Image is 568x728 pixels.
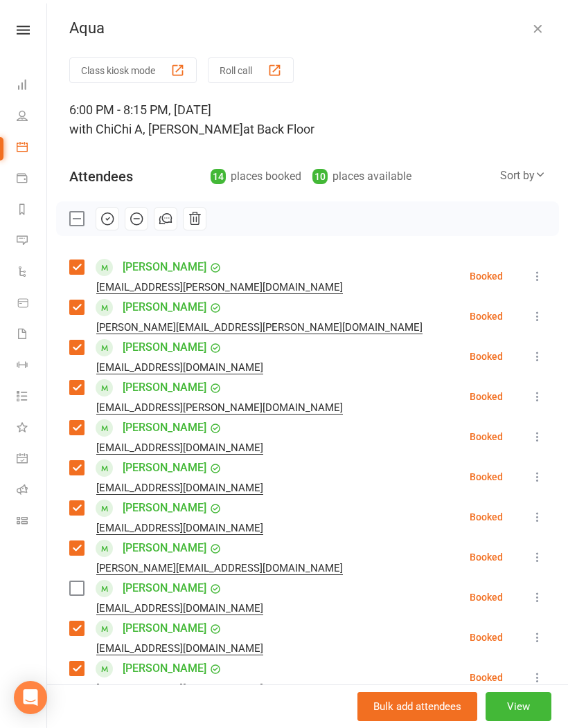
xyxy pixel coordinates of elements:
[47,19,568,37] div: Aqua
[470,673,503,682] div: Booked
[357,692,477,721] button: Bulk add attendees
[123,617,206,639] a: [PERSON_NAME]
[211,167,301,186] div: places booked
[17,164,48,195] a: Payments
[17,102,48,133] a: People
[243,122,314,136] span: at Back Floor
[123,497,206,519] a: [PERSON_NAME]
[17,475,48,507] a: Roll call kiosk mode
[17,413,48,444] a: What's New
[312,167,411,186] div: places available
[470,592,503,602] div: Booked
[123,537,206,559] a: [PERSON_NAME]
[123,417,206,439] a: [PERSON_NAME]
[123,256,206,278] a: [PERSON_NAME]
[211,169,226,184] div: 14
[17,71,48,102] a: Dashboard
[17,289,48,320] a: Product Sales
[470,512,503,522] div: Booked
[69,57,197,83] button: Class kiosk mode
[486,692,551,721] button: View
[123,457,206,479] a: [PERSON_NAME]
[470,552,503,562] div: Booked
[17,195,48,226] a: Reports
[69,122,243,136] span: with ChiChi A, [PERSON_NAME]
[123,376,206,399] a: [PERSON_NAME]
[470,352,503,361] div: Booked
[470,472,503,482] div: Booked
[470,392,503,401] div: Booked
[123,657,206,680] a: [PERSON_NAME]
[123,296,206,318] a: [PERSON_NAME]
[123,577,206,599] a: [PERSON_NAME]
[123,336,206,358] a: [PERSON_NAME]
[470,633,503,642] div: Booked
[17,507,48,538] a: Class kiosk mode
[208,57,294,83] button: Roll call
[69,167,133,186] div: Attendees
[470,271,503,281] div: Booked
[17,133,48,164] a: Calendar
[500,167,546,185] div: Sort by
[470,432,503,442] div: Booked
[17,444,48,475] a: General attendance kiosk mode
[470,311,503,321] div: Booked
[312,169,328,184] div: 10
[14,681,47,714] div: Open Intercom Messenger
[69,100,546,139] div: 6:00 PM - 8:15 PM, [DATE]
